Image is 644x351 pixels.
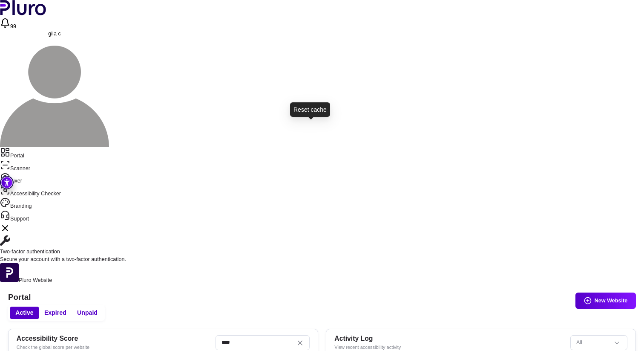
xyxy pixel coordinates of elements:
div: Check the global score per website [17,344,210,351]
button: New Website [575,293,636,309]
div: View recent accessibility activity [334,344,565,351]
button: Expired [39,307,72,319]
h2: Activity Log [334,335,565,343]
button: Active [10,307,39,319]
span: Unpaid [77,309,98,317]
input: Search [216,335,310,350]
span: Active [15,309,34,317]
div: Set sorting [570,335,627,350]
span: Expired [44,309,66,317]
div: Reset cache [290,102,330,117]
button: Clear search field [296,339,304,347]
span: 99 [10,23,16,29]
h1: Portal [8,293,636,302]
button: Unpaid [72,307,103,319]
h2: Accessibility Score [17,335,210,343]
span: gila c [48,31,60,37]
